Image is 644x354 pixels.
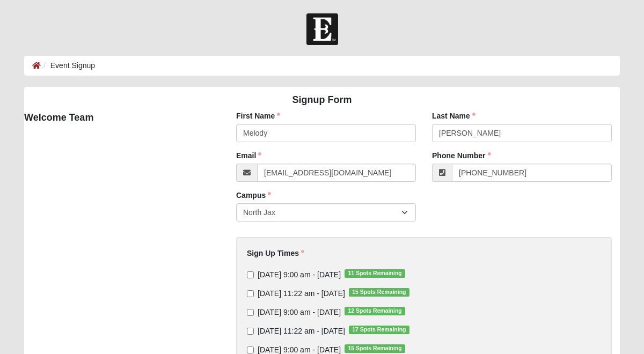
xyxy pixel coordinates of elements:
[247,248,304,259] label: Sign Up Times
[24,94,620,106] h4: Signup Form
[247,290,254,297] input: [DATE] 11:22 am - [DATE]15 Spots Remaining
[345,344,405,353] span: 15 Spots Remaining
[306,13,338,45] img: Church of Eleven22 Logo
[236,190,271,201] label: Campus
[236,110,280,121] label: First Name
[258,270,341,279] span: [DATE] 9:00 am - [DATE]
[349,288,409,297] span: 15 Spots Remaining
[247,309,254,316] input: [DATE] 9:00 am - [DATE]12 Spots Remaining
[247,346,254,353] input: [DATE] 9:00 am - [DATE]15 Spots Remaining
[345,307,405,315] span: 12 Spots Remaining
[258,327,345,335] span: [DATE] 11:22 am - [DATE]
[258,289,345,298] span: [DATE] 11:22 am - [DATE]
[24,112,93,123] strong: Welcome Team
[236,150,261,161] label: Email
[41,60,95,71] li: Event Signup
[432,150,491,161] label: Phone Number
[258,308,341,316] span: [DATE] 9:00 am - [DATE]
[432,110,475,121] label: Last Name
[247,328,254,335] input: [DATE] 11:22 am - [DATE]17 Spots Remaining
[258,345,341,354] span: [DATE] 9:00 am - [DATE]
[345,269,405,278] span: 11 Spots Remaining
[247,271,254,278] input: [DATE] 9:00 am - [DATE]11 Spots Remaining
[349,326,409,334] span: 17 Spots Remaining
